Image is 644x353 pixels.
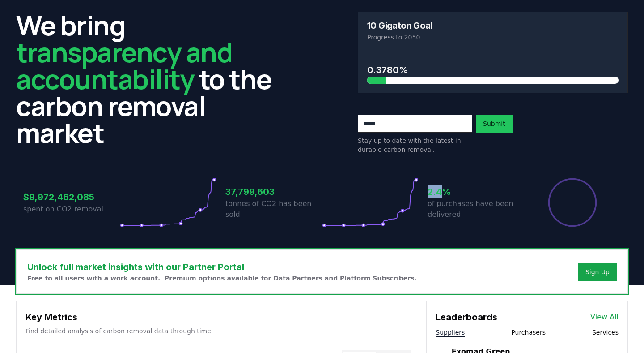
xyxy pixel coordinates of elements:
p: Stay up to date with the latest in durable carbon removal. [358,136,472,154]
button: Services [592,328,619,337]
span: transparency and accountability [16,34,232,97]
a: Sign Up [585,267,610,276]
p: of purchases have been delivered [428,198,524,220]
h3: $9,972,462,085 [23,190,120,204]
h3: 0.3780% [367,63,619,77]
p: Progress to 2050 [367,33,619,42]
button: Sign Up [578,263,617,281]
h3: 37,799,603 [225,185,322,198]
button: Submit [476,115,513,133]
p: Free to all users with a work account. Premium options available for Data Partners and Platform S... [27,274,417,283]
h3: Key Metrics [25,310,410,324]
button: Suppliers [436,328,465,337]
h3: Leaderboards [436,310,497,324]
h2: We bring to the carbon removal market [16,12,286,146]
h3: Unlock full market insights with our Partner Portal [27,260,417,274]
h3: 2.4% [428,185,524,198]
h3: 10 Gigaton Goal [367,21,432,30]
p: tonnes of CO2 has been sold [225,198,322,220]
p: Find detailed analysis of carbon removal data through time. [25,327,410,336]
div: Percentage of sales delivered [547,177,597,228]
button: Purchasers [511,328,546,337]
a: View All [590,312,619,323]
p: spent on CO2 removal [23,204,120,215]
